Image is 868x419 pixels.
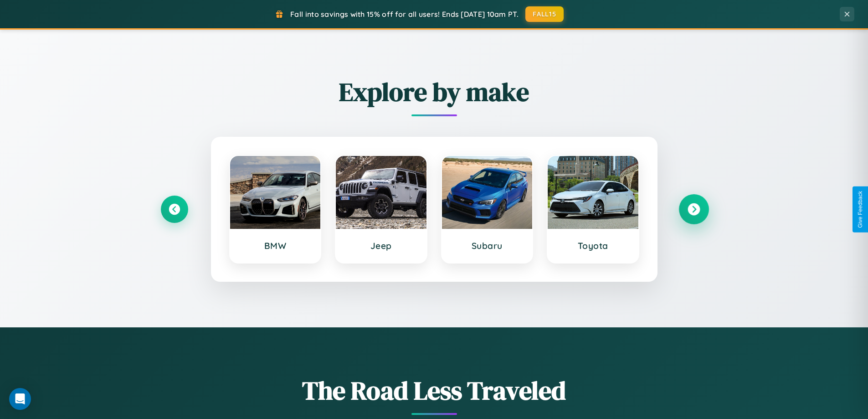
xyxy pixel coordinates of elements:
h2: Explore by make [161,74,708,109]
span: Fall into savings with 15% off for all users! Ends [DATE] 10am PT. [290,10,519,19]
h1: The Road Less Traveled [161,373,708,408]
h3: Toyota [557,240,629,251]
h3: BMW [239,240,312,251]
h3: Jeep [345,240,417,251]
div: Give Feedback [857,191,863,228]
div: Open Intercom Messenger [9,388,31,410]
h3: Subaru [451,240,524,251]
button: FALL15 [525,6,564,22]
